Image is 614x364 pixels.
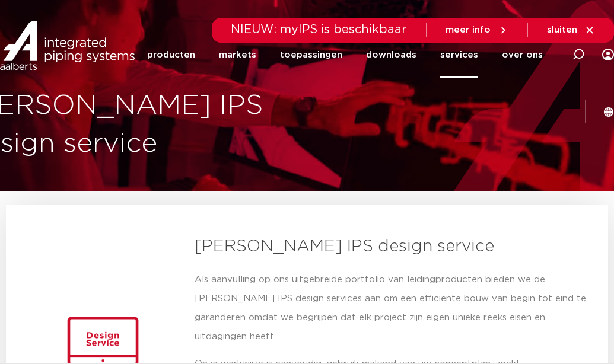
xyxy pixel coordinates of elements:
p: Als aanvulling op ons uitgebreide portfolio van leidingproducten bieden we de [PERSON_NAME] IPS d... [195,270,598,346]
a: markets [219,32,256,78]
nav: Menu [147,32,543,78]
a: over ons [502,32,543,78]
div: my IPS [602,41,614,68]
a: toepassingen [280,32,342,78]
h3: [PERSON_NAME] IPS design service [195,235,598,258]
a: producten [147,32,195,78]
span: sluiten [547,25,577,34]
span: meer info [446,25,491,34]
a: sluiten [547,25,595,36]
a: downloads [366,32,416,78]
a: meer info [446,25,508,36]
a: services [440,32,478,78]
span: NIEUW: myIPS is beschikbaar [231,24,407,36]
